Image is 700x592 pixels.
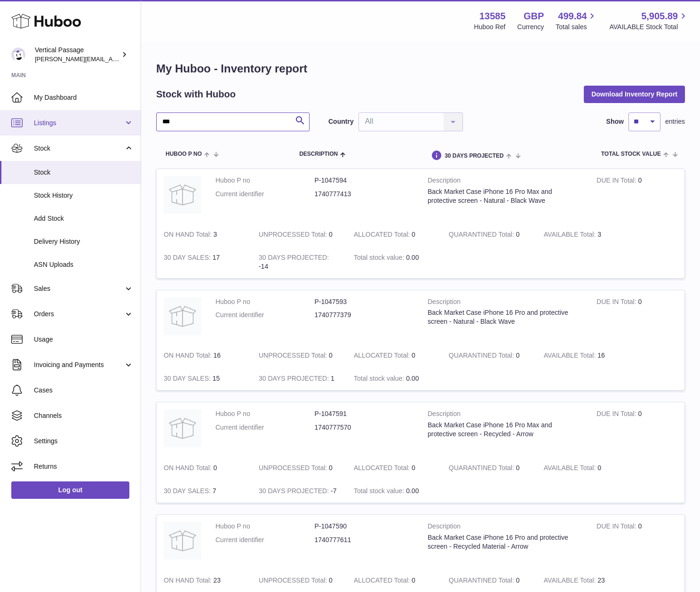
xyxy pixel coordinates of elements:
span: 0.00 [406,487,419,495]
div: Back Market Case iPhone 16 Pro and protective screen - Natural - Black Wave [428,308,582,326]
strong: ON HAND Total [164,464,214,474]
span: Description [299,151,338,157]
strong: AVAILABLE Total [544,352,597,361]
label: Country [328,117,354,126]
span: 0 [516,464,520,472]
td: -14 [252,246,347,278]
span: ASN Uploads [34,260,134,269]
td: 0 [589,290,684,344]
dt: Current identifier [215,536,315,544]
div: Huboo Ref [474,23,506,32]
dt: Huboo P no [215,522,315,531]
strong: ON HAND Total [164,352,214,361]
strong: QUARANTINED Total [449,352,516,361]
span: Settings [34,437,134,446]
strong: ALLOCATED Total [354,352,412,361]
h2: Stock with Huboo [156,88,236,101]
span: Huboo P no [166,151,202,157]
td: 0 [252,344,347,367]
strong: Total stock value [354,254,406,264]
strong: UNPROCESSED Total [259,352,329,361]
dd: 1740777611 [315,536,414,544]
strong: AVAILABLE Total [544,576,597,586]
td: 0 [589,515,684,569]
td: 0 [347,569,442,592]
strong: 30 DAY SALES [164,487,213,497]
td: 0 [589,402,684,456]
td: 3 [537,223,632,246]
strong: 30 DAYS PROJECTED [259,254,329,264]
td: 0 [252,456,347,480]
a: Log out [11,481,129,498]
td: 0 [157,456,252,480]
dt: Huboo P no [215,297,315,306]
span: Usage [34,335,134,344]
dd: P-1047590 [315,522,414,531]
dt: Huboo P no [215,409,315,418]
strong: Description [428,297,582,309]
td: 0 [347,223,442,246]
td: 0 [589,169,684,223]
span: Cases [34,386,134,395]
strong: DUE IN Total [597,176,638,186]
strong: AVAILABLE Total [544,464,597,474]
span: Stock [34,144,124,153]
img: product image [164,297,201,335]
strong: QUARANTINED Total [449,576,516,586]
span: 5,905.89 [641,10,678,23]
td: 0 [252,223,347,246]
h1: My Huboo - Inventory report [156,61,685,76]
strong: DUE IN Total [597,410,638,420]
span: Channels [34,411,134,420]
div: Vertical Passage [35,46,119,64]
td: 0 [252,569,347,592]
span: 30 DAYS PROJECTED [445,153,504,159]
span: Returns [34,462,134,471]
span: Sales [34,284,124,293]
td: -7 [252,480,347,503]
td: 3 [157,223,252,246]
span: Invoicing and Payments [34,360,124,369]
button: Download Inventory Report [584,86,685,103]
span: Total sales [556,23,597,32]
td: 15 [157,367,252,390]
strong: ALLOCATED Total [354,231,412,240]
dd: P-1047594 [315,176,414,185]
td: 0 [537,456,632,480]
span: Total stock value [601,151,661,157]
td: 23 [537,569,632,592]
strong: ON HAND Total [164,231,214,240]
strong: DUE IN Total [597,298,638,308]
div: Back Market Case iPhone 16 Pro Max and protective screen - Recycled - Arrow [428,421,582,439]
strong: UNPROCESSED Total [259,231,329,240]
a: 499.84 Total sales [556,10,597,32]
strong: 30 DAY SALES [164,254,213,264]
span: 0.00 [406,254,419,261]
strong: ALLOCATED Total [354,464,412,474]
span: 0 [516,352,520,359]
img: ryan@verticalpassage.com [11,48,25,62]
span: 499.84 [558,10,587,23]
span: 0 [516,576,520,584]
span: AVAILABLE Stock Total [609,23,689,32]
td: 7 [157,480,252,503]
strong: AVAILABLE Total [544,231,597,240]
div: Back Market Case iPhone 16 Pro Max and protective screen - Natural - Black Wave [428,187,582,205]
td: 17 [157,246,252,278]
span: Orders [34,310,124,319]
strong: 30 DAYS PROJECTED [259,375,331,384]
a: 5,905.89 AVAILABLE Stock Total [609,10,689,32]
strong: QUARANTINED Total [449,464,516,474]
span: Listings [34,119,124,128]
strong: 30 DAYS PROJECTED [259,487,331,497]
img: product image [164,522,201,560]
dd: 1740777570 [315,423,414,432]
span: Stock [34,168,134,177]
div: Back Market Case iPhone 16 Pro and protective screen - Recycled Material - Arrow [428,533,582,551]
strong: Description [428,522,582,533]
dt: Current identifier [215,423,315,432]
img: product image [164,409,201,447]
td: 0 [347,344,442,367]
span: entries [665,117,685,126]
strong: Total stock value [354,487,406,497]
